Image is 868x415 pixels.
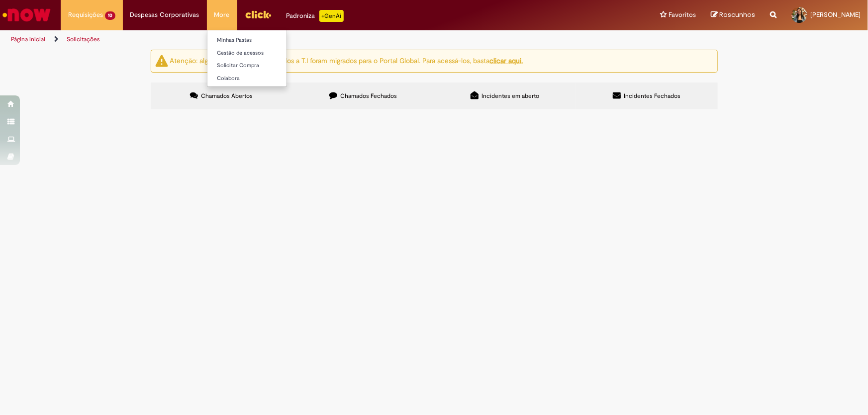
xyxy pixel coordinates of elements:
span: Chamados Abertos [201,92,253,100]
img: ServiceNow [1,5,52,25]
a: Solicitações [67,35,100,43]
a: Rascunhos [711,10,755,20]
img: click_logo_yellow_360x200.png [245,7,272,22]
span: [PERSON_NAME] [810,10,861,19]
a: Página inicial [11,35,45,43]
a: clicar aqui. [490,56,523,65]
span: Favoritos [669,10,696,20]
a: Colabora [207,73,317,84]
p: +GenAi [319,10,344,22]
span: 10 [105,11,115,20]
span: More [214,10,230,20]
ng-bind-html: Atenção: alguns chamados relacionados a T.I foram migrados para o Portal Global. Para acessá-los,... [170,56,523,65]
a: Minhas Pastas [207,35,317,46]
a: Solicitar Compra [207,60,317,71]
span: Chamados Fechados [340,92,397,100]
span: Despesas Corporativas [130,10,199,20]
span: Incidentes em aberto [482,92,539,100]
ul: Trilhas de página [7,30,571,49]
a: Gestão de acessos [207,48,317,59]
span: Requisições [68,10,103,20]
span: Incidentes Fechados [624,92,680,100]
ul: More [207,30,287,87]
div: Padroniza [287,10,344,22]
span: Rascunhos [719,10,755,19]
